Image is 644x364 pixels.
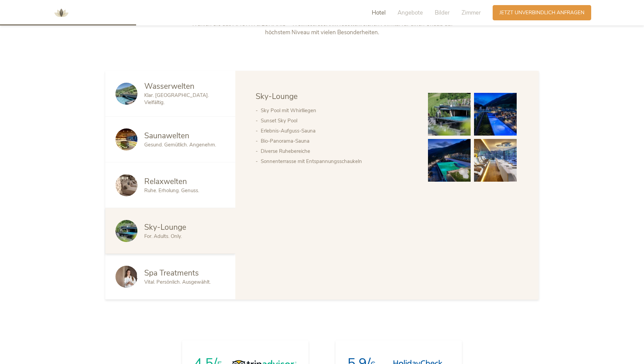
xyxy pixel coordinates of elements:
[181,20,464,37] p: Wählen Sie das AMONTI & LUNARIS – Wellnessresort im facettenreichen Ahrntal für einen Urlaub auf ...
[261,136,414,146] li: Bio-Panorama-Sauna
[144,187,199,194] span: Ruhe. Erholung. Genuss.
[499,9,584,16] span: Jetzt unverbindlich anfragen
[144,130,189,141] span: Saunawelten
[144,141,216,148] span: Gesund. Gemütlich. Angenehm.
[261,116,414,126] li: Sunset Sky Pool
[144,176,187,187] span: Relaxwelten
[144,81,194,92] span: Wasserwelten
[144,233,182,240] span: For. Adults. Only.
[261,156,414,166] li: Sonnenterrasse mit Entspannungsschaukeln
[144,222,186,232] span: Sky-Lounge
[398,9,423,17] span: Angebote
[51,10,71,15] a: AMONTI & LUNARIS Wellnessresort
[51,3,71,23] img: AMONTI & LUNARIS Wellnessresort
[144,268,199,278] span: Spa Treatments
[372,9,386,17] span: Hotel
[144,279,211,285] span: Vital. Persönlich. Ausgewählt.
[261,146,414,156] li: Diverse Ruhebereiche
[144,92,209,106] span: Klar. [GEOGRAPHIC_DATA]. Vielfältig.
[435,9,450,17] span: Bilder
[461,9,481,17] span: Zimmer
[261,126,414,136] li: Erlebnis-Aufguss-Sauna
[256,91,298,102] span: Sky-Lounge
[261,105,414,116] li: Sky Pool mit Whirlliegen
